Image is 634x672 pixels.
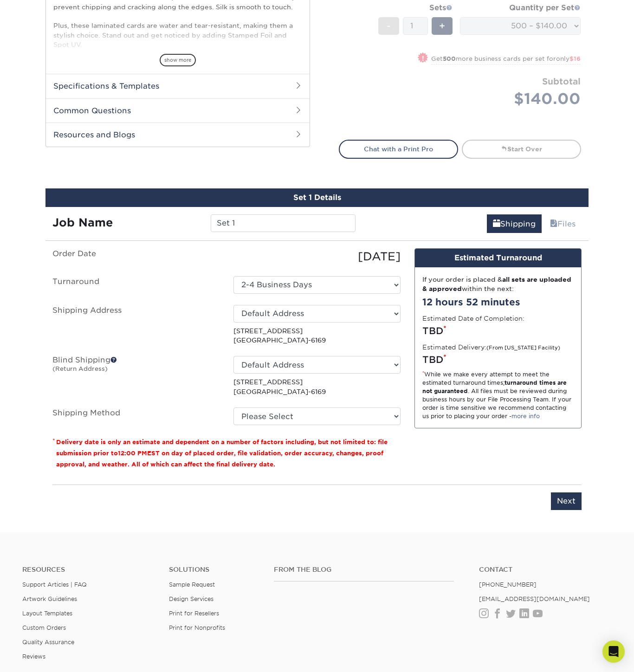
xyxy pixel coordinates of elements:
div: While we make every attempt to meet the estimated turnaround times; . All files must be reviewed ... [422,370,574,420]
a: Start Over [462,140,581,158]
small: (From [US_STATE] Facility) [486,345,560,351]
label: Order Date [45,248,226,265]
span: shipping [493,220,500,228]
a: [EMAIL_ADDRESS][DOMAIN_NAME] [479,595,590,602]
h4: From the Blog [274,566,454,574]
h4: Solutions [169,566,260,574]
a: Files [544,214,582,233]
div: 12 hours 52 minutes [422,295,574,309]
input: Next [551,492,582,510]
h4: Resources [22,566,155,574]
small: (Return Address) [52,365,108,372]
div: TBD [422,353,574,367]
small: Delivery date is only an estimate and dependent on a number of factors including, but not limited... [56,439,388,468]
a: Layout Templates [22,610,72,617]
a: more info [511,413,540,420]
a: [PHONE_NUMBER] [479,581,537,588]
label: Turnaround [45,276,226,294]
div: Estimated Turnaround [415,249,581,267]
a: Design Services [169,595,213,602]
a: Sample Request [169,581,215,588]
span: files [550,220,557,228]
h2: Specifications & Templates [46,74,310,98]
h2: Resources and Blogs [46,123,310,147]
div: TBD [422,324,574,338]
span: show more [160,54,196,66]
h2: Common Questions [46,98,310,123]
label: Estimated Delivery: [422,342,560,352]
a: Print for Resellers [169,610,219,617]
div: Set 1 Details [45,188,589,207]
label: Shipping Address [45,305,226,345]
span: 12:00 PM [118,450,147,457]
a: Quality Assurance [22,639,74,646]
a: Support Articles | FAQ [22,581,87,588]
p: [STREET_ADDRESS] [GEOGRAPHIC_DATA]-6169 [233,377,401,396]
label: Blind Shipping [45,356,226,396]
a: Print for Nonprofits [169,624,225,631]
a: Shipping [487,214,542,233]
label: Estimated Date of Completion: [422,314,524,323]
div: If your order is placed & within the next: [422,275,574,294]
a: Custom Orders [22,624,66,631]
strong: Job Name [52,216,113,229]
a: Artwork Guidelines [22,595,77,602]
p: [STREET_ADDRESS] [GEOGRAPHIC_DATA]-6169 [233,326,401,345]
label: Shipping Method [45,407,226,425]
a: Chat with a Print Pro [339,140,458,158]
div: Open Intercom Messenger [602,640,625,663]
a: Contact [479,566,612,574]
input: Enter a job name [211,214,355,232]
div: [DATE] [226,248,408,265]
